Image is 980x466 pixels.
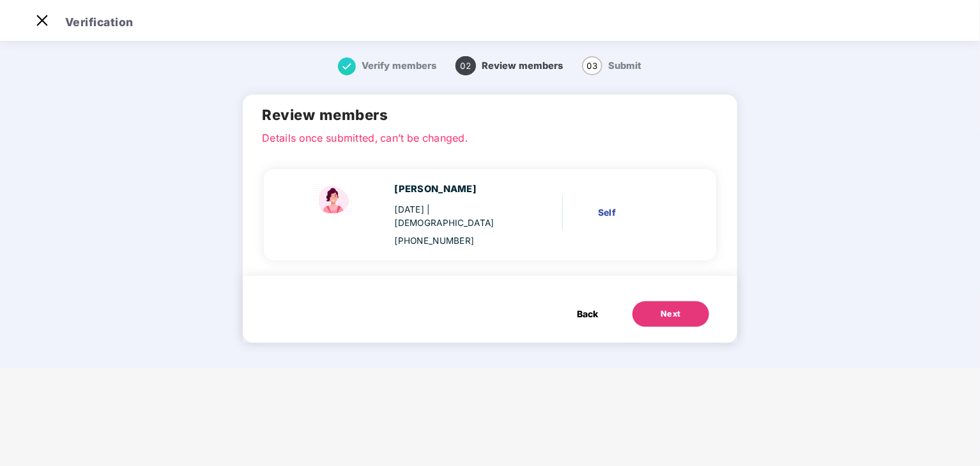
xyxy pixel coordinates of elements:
button: Next [632,301,709,327]
span: Submit [608,60,641,71]
h2: Review members [262,104,717,126]
button: Back [564,301,611,327]
div: Next [661,308,681,320]
img: svg+xml;base64,PHN2ZyB4bWxucz0iaHR0cDovL3d3dy53My5vcmcvMjAwMC9zdmciIHdpZHRoPSIxNiIgaGVpZ2h0PSIxNi... [338,57,356,75]
span: 03 [582,56,602,75]
span: Verify members [362,60,436,71]
span: Back [577,307,598,321]
p: Details once submitted, can’t be changed. [262,130,717,142]
img: svg+xml;base64,PHN2ZyBpZD0iU3BvdXNlX2ljb24iIHhtbG5zPSJodHRwOi8vd3d3LnczLm9yZy8yMDAwL3N2ZyIgd2lkdG... [309,182,360,218]
span: 02 [456,56,476,75]
div: [DATE] [394,203,516,230]
div: [PHONE_NUMBER] [394,234,516,248]
div: [PERSON_NAME] [394,182,516,197]
span: Review members [482,60,563,71]
div: Self [598,206,678,220]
